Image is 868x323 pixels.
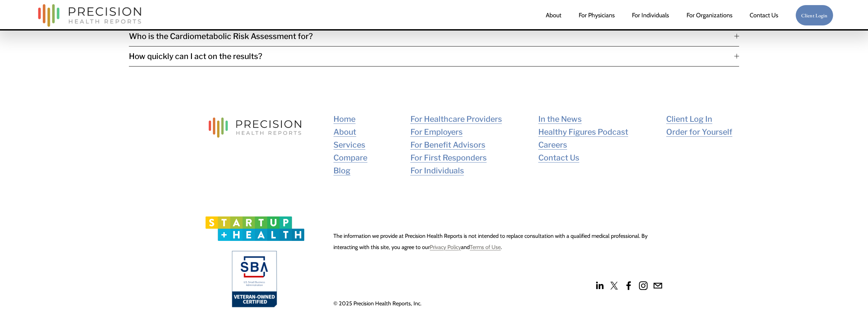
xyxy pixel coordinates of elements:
a: Healthy Figures Podcast [538,126,628,138]
img: Precision Health Reports [35,1,144,30]
a: Home [333,113,355,126]
p: © 2025 Precision Health Reports, Inc. [333,298,483,309]
a: Client Login [795,5,833,26]
a: For Employers [410,126,463,138]
a: folder dropdown [687,8,732,22]
a: Contact Us [750,8,778,22]
span: Who is the Cardiometabolic Risk Assessment for? [129,32,735,41]
span: For Organizations [687,9,732,21]
a: Blog [333,164,350,177]
a: About [333,126,356,138]
a: In the News [538,113,582,126]
a: Client Log In [666,113,712,126]
a: Order for Yourself [666,126,732,138]
a: Services [333,138,365,151]
a: For Benefit Advisors [410,138,485,151]
a: For First Responders [410,151,487,164]
a: For Individuals [410,164,464,177]
button: How quickly can I act on the results? [129,46,739,66]
a: Compare [333,151,367,164]
a: linkedin-unauth [595,281,604,290]
a: About [546,8,561,22]
a: Careers [538,138,567,151]
a: Privacy Policy [430,242,461,253]
a: Facebook [624,281,633,290]
a: For Physicians [579,8,615,22]
a: support@precisionhealhreports.com [653,281,662,290]
a: Instagram [639,281,648,290]
span: How quickly can I act on the results? [129,52,735,61]
p: The information we provide at Precision Health Reports is not intended to replace consultation wi... [333,230,662,253]
a: For Healthcare Providers [410,113,502,126]
a: Contact Us [538,151,579,164]
button: Who is the Cardiometabolic Risk Assessment for? [129,26,739,46]
a: X [610,281,619,290]
a: Terms of Use [470,242,501,253]
a: For Individuals [632,8,669,22]
iframe: Chat Widget [834,290,868,323]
